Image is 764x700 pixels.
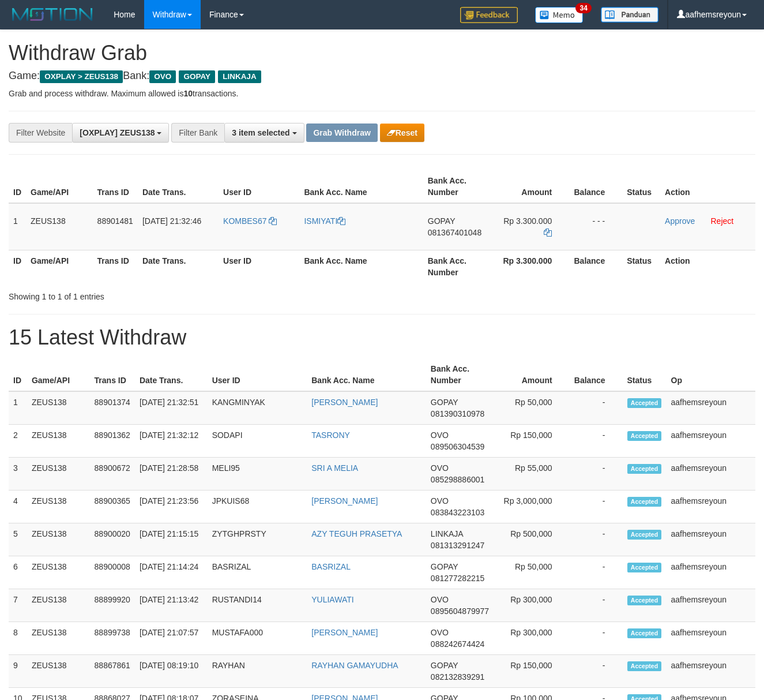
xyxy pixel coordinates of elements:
[9,589,27,622] td: 7
[27,523,90,556] td: ZEUS138
[544,228,552,237] a: Copy 3300000 to clipboard
[431,574,484,583] span: Copy 081277282215 to clipboard
[171,123,224,143] div: Filter Bank
[494,523,570,556] td: Rp 500,000
[623,358,667,391] th: Status
[311,562,351,571] a: BASRIZAL
[380,123,424,142] button: Reset
[9,425,27,458] td: 2
[9,391,27,425] td: 1
[90,425,135,458] td: 88901362
[311,496,378,506] a: [PERSON_NAME]
[570,622,623,655] td: -
[570,589,623,622] td: -
[431,639,484,649] span: Copy 088242674424 to clipboard
[431,661,458,670] span: GOPAY
[622,250,660,283] th: Status
[223,216,277,226] a: KOMBES67
[9,458,27,491] td: 3
[569,203,622,250] td: - - -
[570,358,623,391] th: Balance
[665,216,695,226] a: Approve
[667,523,756,556] td: aafhemsreyoun
[27,556,90,589] td: ZEUS138
[9,655,27,688] td: 9
[306,123,377,142] button: Grab Withdraw
[431,398,458,407] span: GOPAY
[90,523,135,556] td: 88900020
[9,358,27,391] th: ID
[9,203,26,250] td: 1
[570,655,623,688] td: -
[431,672,484,682] span: Copy 082132839291 to clipboard
[494,589,570,622] td: Rp 300,000
[135,391,208,425] td: [DATE] 21:32:51
[93,170,138,203] th: Trans ID
[311,529,402,538] a: AZY TEGUH PRASETYA
[667,655,756,688] td: aafhemsreyoun
[431,508,484,517] span: Copy 083843223103 to clipboard
[494,391,570,425] td: Rp 50,000
[97,216,133,226] span: 88901481
[9,250,26,283] th: ID
[667,491,756,523] td: aafhemsreyoun
[667,556,756,589] td: aafhemsreyoun
[135,425,208,458] td: [DATE] 21:32:12
[494,655,570,688] td: Rp 150,000
[9,326,755,349] h1: 15 Latest Withdraw
[311,398,378,407] a: [PERSON_NAME]
[219,250,299,283] th: User ID
[208,491,307,523] td: JPKUIS68
[9,70,755,82] h4: Game: Bank:
[570,458,623,491] td: -
[40,70,123,83] span: OXPLAY > ZEUS138
[138,250,219,283] th: Date Trans.
[9,491,27,523] td: 4
[27,391,90,425] td: ZEUS138
[9,556,27,589] td: 6
[299,170,423,203] th: Bank Acc. Name
[667,358,756,391] th: Op
[90,622,135,655] td: 88899738
[627,497,662,507] span: Accepted
[575,3,591,13] span: 34
[311,628,378,637] a: [PERSON_NAME]
[494,491,570,523] td: Rp 3,000,000
[431,628,449,637] span: OVO
[627,628,662,638] span: Accepted
[311,595,353,604] a: YULIAWATI
[431,529,463,538] span: LINKAJA
[667,458,756,491] td: aafhemsreyoun
[503,216,552,226] span: Rp 3.300.000
[208,391,307,425] td: KANGMINYAK
[431,475,484,484] span: Copy 085298886001 to clipboard
[667,589,756,622] td: aafhemsreyoun
[27,358,90,391] th: Game/API
[601,7,658,23] img: panduan.png
[431,409,484,418] span: Copy 081390310978 to clipboard
[494,458,570,491] td: Rp 55,000
[27,589,90,622] td: ZEUS138
[570,523,623,556] td: -
[224,123,304,143] button: 3 item selected
[490,170,570,203] th: Amount
[149,70,176,83] span: OVO
[627,530,662,540] span: Accepted
[570,391,623,425] td: -
[90,589,135,622] td: 88899920
[307,358,426,391] th: Bank Acc. Name
[138,170,219,203] th: Date Trans.
[570,491,623,523] td: -
[9,286,310,302] div: Showing 1 to 1 of 1 entries
[569,170,622,203] th: Balance
[26,250,93,283] th: Game/API
[135,358,208,391] th: Date Trans.
[311,431,350,440] a: TASRONY
[431,607,489,616] span: Copy 0895604879977 to clipboard
[627,464,662,474] span: Accepted
[135,458,208,491] td: [DATE] 21:28:58
[9,6,96,23] img: MOTION_logo.png
[426,358,494,391] th: Bank Acc. Number
[27,425,90,458] td: ZEUS138
[208,458,307,491] td: MELI95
